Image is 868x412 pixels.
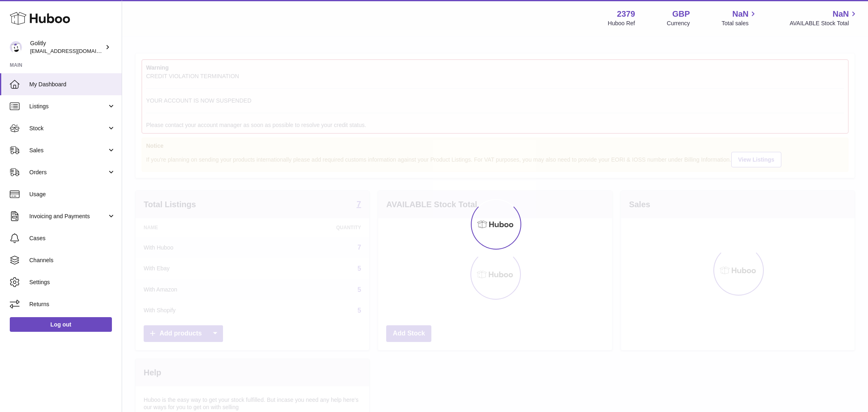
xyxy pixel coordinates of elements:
span: Cases [29,234,116,242]
a: NaN Total sales [722,9,758,27]
span: Sales [29,147,107,154]
strong: 2379 [617,9,635,20]
div: Currency [667,20,690,27]
span: Channels [29,256,116,264]
a: Log out [10,317,112,332]
span: Listings [29,103,107,110]
span: [EMAIL_ADDRESS][DOMAIN_NAME] [30,48,120,54]
a: NaN AVAILABLE Stock Total [789,9,858,27]
span: Returns [29,300,116,308]
span: Invoicing and Payments [29,213,107,220]
span: NaN [732,9,748,20]
img: internalAdmin-2379@internal.huboo.com [10,41,22,53]
span: NaN [833,9,849,20]
span: AVAILABLE Stock Total [789,20,858,27]
div: Golitly [30,39,103,55]
strong: GBP [672,9,690,20]
div: Huboo Ref [608,20,635,27]
span: Settings [29,278,116,286]
span: Stock [29,125,107,132]
span: Usage [29,191,116,198]
span: Total sales [722,20,758,27]
span: Orders [29,169,107,176]
span: My Dashboard [29,81,116,88]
